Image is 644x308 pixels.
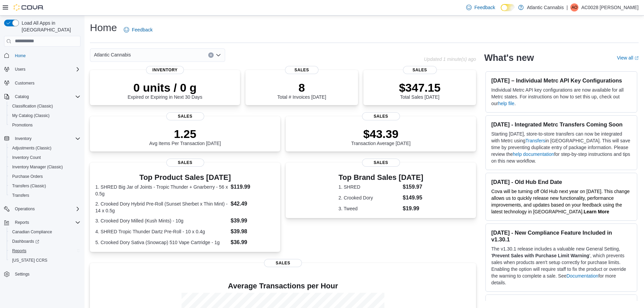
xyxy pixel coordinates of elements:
[9,153,44,162] a: Inventory Count
[570,3,578,11] div: AC0028 Oliver Barry
[525,138,545,143] a: Transfers
[128,81,202,100] div: Expired or Expiring in Next 30 Days
[94,51,131,59] span: Atlantic Cannabis
[491,245,631,286] p: The v1.30.1 release includes a valuable new General Setting, ' ', which prevents sales when produ...
[277,81,326,94] p: 8
[12,205,38,213] button: Operations
[9,102,56,110] a: Classification (Classic)
[403,183,423,191] dd: $159.97
[12,193,29,198] span: Transfers
[9,172,80,181] span: Purchase Orders
[285,66,319,74] span: Sales
[351,127,411,146] div: Transaction Average [DATE]
[9,237,42,245] a: Dashboards
[491,121,631,128] h3: [DATE] - Integrated Metrc Transfers Coming Soon
[7,227,83,237] button: Canadian Compliance
[7,162,83,172] button: Inventory Manager (Classic)
[484,52,534,63] h2: What's new
[7,153,83,162] button: Inventory Count
[338,205,400,212] dt: 3. Tweed
[9,191,32,199] a: Transfers
[231,200,275,208] dd: $42.49
[362,159,400,167] span: Sales
[12,218,80,227] span: Reports
[1,78,83,88] button: Customers
[567,273,598,279] a: Documentation
[95,217,228,224] dt: 3. Crooked Dory Milled (Kush Mints) - 10g
[14,4,44,11] img: Cova
[132,26,152,33] span: Feedback
[12,239,39,244] span: Dashboards
[12,135,34,143] button: Inventory
[9,153,80,162] span: Inventory Count
[15,271,29,277] span: Settings
[7,256,83,265] button: [US_STATE] CCRS
[403,66,437,74] span: Sales
[166,159,204,167] span: Sales
[12,103,53,109] span: Classification (Classic)
[7,246,83,256] button: Reports
[264,259,302,267] span: Sales
[9,191,80,199] span: Transfers
[95,228,228,235] dt: 4. SHRED Tropic Thunder Dartz Pre-Roll - 10 x 0.4g
[146,66,184,74] span: Inventory
[149,127,221,146] div: Avg Items Per Transaction [DATE]
[9,102,80,110] span: Classification (Classic)
[9,121,35,129] a: Promotions
[501,11,501,11] span: Dark Mode
[1,65,83,74] button: Users
[491,179,631,185] h3: [DATE] - Old Hub End Date
[15,53,26,58] span: Home
[15,136,31,141] span: Inventory
[12,79,80,87] span: Customers
[338,194,400,201] dt: 2. Crooked Dory
[474,4,495,11] span: Feedback
[7,237,83,246] a: Dashboards
[12,205,80,213] span: Operations
[95,282,471,290] h4: Average Transactions per Hour
[1,134,83,143] button: Inventory
[584,209,609,214] a: Learn More
[12,183,46,189] span: Transfers (Classic)
[15,206,35,212] span: Operations
[9,163,80,171] span: Inventory Manager (Classic)
[403,205,423,213] dd: $19.99
[216,52,221,58] button: Open list of options
[9,144,80,152] span: Adjustments (Classic)
[166,112,204,120] span: Sales
[12,248,26,254] span: Reports
[231,238,275,246] dd: $36.99
[9,228,80,236] span: Canadian Compliance
[1,51,83,61] button: Home
[12,218,32,227] button: Reports
[12,145,51,151] span: Adjustments (Classic)
[7,172,83,181] button: Purchase Orders
[9,256,50,264] a: [US_STATE] CCRS
[1,269,83,279] button: Settings
[15,220,29,225] span: Reports
[491,77,631,84] h3: [DATE] – Individual Metrc API Key Configurations
[12,164,63,170] span: Inventory Manager (Classic)
[9,247,29,255] a: Reports
[9,121,80,129] span: Promotions
[492,253,589,258] strong: Prevent Sales with Purchase Limit Warning
[9,112,52,120] a: My Catalog (Classic)
[7,181,83,191] button: Transfers (Classic)
[399,81,440,100] div: Total Sales [DATE]
[95,200,228,214] dt: 2. Crooked Dory Hybrid Pre-Roll (Sunset Sherbet x Thin Mint) - 14 x 0.5g
[12,122,33,128] span: Promotions
[491,229,631,243] h3: [DATE] - New Compliance Feature Included in v1.30.1
[149,127,221,141] p: 1.25
[12,52,28,60] a: Home
[7,120,83,130] button: Promotions
[635,56,639,60] svg: External link
[12,174,43,179] span: Purchase Orders
[9,163,66,171] a: Inventory Manager (Classic)
[1,218,83,227] button: Reports
[231,228,275,236] dd: $39.98
[399,81,440,94] p: $347.15
[95,239,228,246] dt: 5. Crooked Dory Sativa (Snowcap) 510 Vape Cartridge - 1g
[231,217,275,225] dd: $39.99
[15,94,29,99] span: Catalog
[9,182,49,190] a: Transfers (Classic)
